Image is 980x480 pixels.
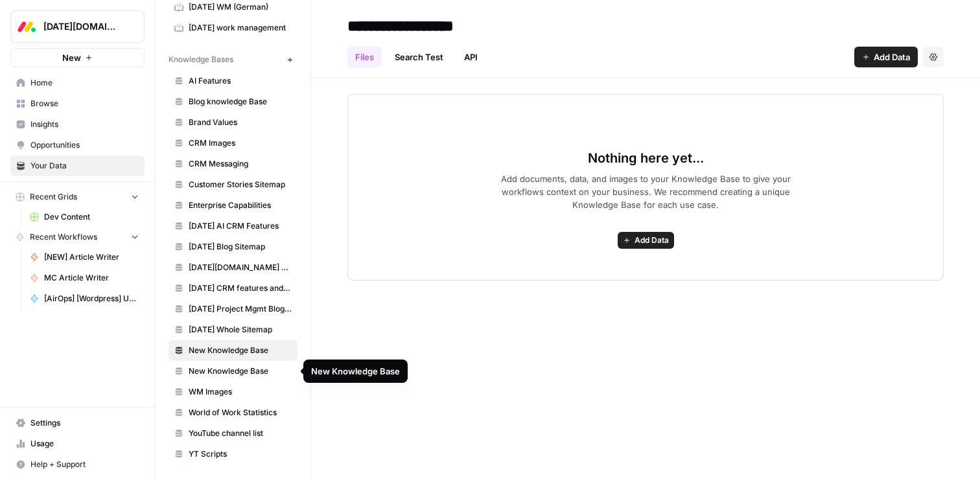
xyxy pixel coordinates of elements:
a: [AirOps] [Wordpress] Update Cornerstone Post [24,288,145,309]
span: MC Article Writer [44,272,139,284]
span: Add Data [635,234,669,246]
a: Browse [10,93,145,114]
a: New Knowledge Base [169,340,297,361]
span: [NEW] Article Writer [44,251,139,263]
a: YT Scripts [169,444,297,464]
span: Your Data [30,160,139,172]
div: New Knowledge Base [311,365,400,378]
a: [DATE] AI CRM Features [169,216,297,236]
a: Usage [10,433,145,454]
a: AI Features [169,71,297,91]
span: [DATE] AI CRM Features [189,220,292,232]
span: CRM Messaging [189,158,292,170]
span: New Knowledge Base [189,365,292,377]
a: Brand Values [169,112,297,133]
span: Nothing here yet... [588,149,704,167]
a: Search Test [387,47,451,67]
a: Blog knowledge Base [169,91,297,112]
span: [DATE] Whole Sitemap [189,324,292,336]
span: Enterprise Capabilities [189,200,292,211]
a: Insights [10,114,145,135]
span: [DATE] Project Mgmt Blog Sitemap [189,303,292,315]
a: MC Article Writer [24,268,145,288]
span: CRM Images [189,137,292,149]
a: [DATE][DOMAIN_NAME] AI offering [169,257,297,278]
span: New Knowledge Base [189,345,292,356]
span: Insights [30,119,139,130]
span: Blog knowledge Base [189,96,292,108]
a: API [456,47,485,67]
span: WM Images [189,386,292,398]
span: Home [30,77,139,89]
span: Help + Support [30,459,139,470]
span: Knowledge Bases [169,54,233,65]
span: World of Work Statistics [189,407,292,418]
a: WM Images [169,382,297,402]
span: [AirOps] [Wordpress] Update Cornerstone Post [44,293,139,304]
button: Recent Workflows [10,227,145,247]
button: Add Data [618,232,674,249]
a: [DATE] CRM features and use cases [169,278,297,299]
span: Brand Values [189,117,292,128]
a: CRM Messaging [169,154,297,174]
a: [DATE] work management [169,17,297,38]
span: Recent Workflows [30,231,97,243]
a: Files [347,47,382,67]
a: Opportunities [10,135,145,155]
a: World of Work Statistics [169,402,297,423]
span: Usage [30,438,139,450]
a: [DATE] Project Mgmt Blog Sitemap [169,299,297,319]
a: Dev Content [24,207,145,227]
button: Help + Support [10,454,145,475]
span: Browse [30,98,139,109]
span: Add documents, data, and images to your Knowledge Base to give your workflows context on your bus... [480,172,811,211]
a: YouTube channel list [169,423,297,444]
span: [DATE][DOMAIN_NAME] [43,20,122,33]
a: Home [10,73,145,93]
span: [DATE] Blog Sitemap [189,241,292,253]
a: [DATE] Blog Sitemap [169,236,297,257]
span: Customer Stories Sitemap [189,179,292,190]
span: [DATE][DOMAIN_NAME] AI offering [189,262,292,273]
a: CRM Images [169,133,297,154]
span: [DATE] work management [189,22,292,34]
button: Workspace: Monday.com [10,10,145,43]
a: Customer Stories Sitemap [169,174,297,195]
a: Your Data [10,155,145,176]
span: YouTube channel list [189,428,292,439]
button: Recent Grids [10,187,145,207]
span: YT Scripts [189,448,292,460]
span: AI Features [189,75,292,87]
a: Settings [10,413,145,433]
a: [NEW] Article Writer [24,247,145,268]
a: [DATE] Whole Sitemap [169,319,297,340]
span: [DATE] CRM features and use cases [189,282,292,294]
a: Enterprise Capabilities [169,195,297,216]
span: Opportunities [30,139,139,151]
button: Add Data [854,47,918,67]
img: Monday.com Logo [15,15,38,38]
span: New [62,51,81,64]
a: New Knowledge Base [169,361,297,382]
span: Dev Content [44,211,139,223]
span: Settings [30,417,139,429]
span: Recent Grids [30,191,77,203]
button: New [10,48,145,67]
span: Add Data [874,51,910,63]
span: [DATE] WM (German) [189,1,292,13]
